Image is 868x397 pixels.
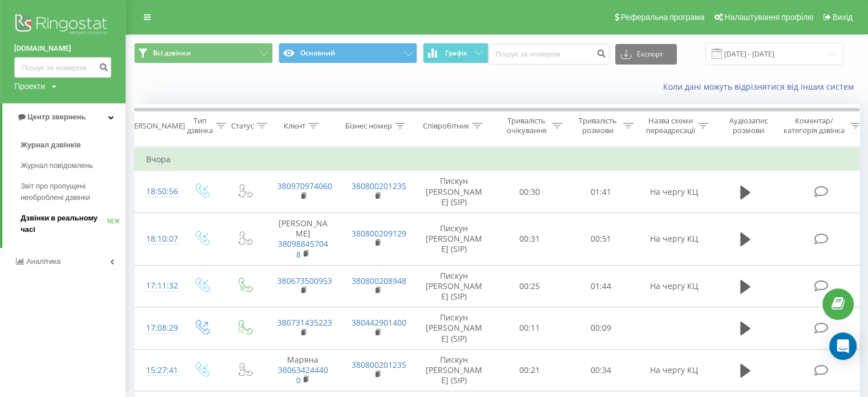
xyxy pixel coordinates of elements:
[127,121,185,131] div: [PERSON_NAME]
[494,349,566,391] td: 00:21
[488,44,609,65] input: Пошук за номером
[231,121,254,131] div: Статус
[637,265,711,307] td: На чергу КЦ
[423,43,488,63] button: Графік
[21,155,126,176] a: Журнал повідомлень
[829,332,857,360] div: Open Intercom Messenger
[566,349,637,391] td: 00:34
[277,181,332,191] a: 380970974060
[352,181,406,191] a: 380800201235
[278,364,328,386] a: 380634244400
[277,317,332,328] a: 380731435223
[445,49,467,57] span: Графік
[566,171,637,213] td: 01:41
[646,116,695,135] div: Назва схеми переадресації
[278,238,328,259] a: 380988457048
[134,43,273,63] button: Всі дзвінки
[21,176,126,208] a: Звіт про пропущені необроблені дзвінки
[14,43,111,54] a: [DOMAIN_NAME]
[187,116,213,135] div: Тип дзвінка
[14,81,45,92] div: Проекти
[352,228,406,239] a: 380800209129
[21,139,81,151] span: Журнал дзвінків
[615,44,677,65] button: Експорт
[21,160,93,171] span: Журнал повідомлень
[14,57,111,78] input: Пошук за номером
[27,113,86,121] span: Центр звернень
[414,265,494,307] td: Пискун [PERSON_NAME] (SIP)
[414,307,494,350] td: Пискун [PERSON_NAME] (SIP)
[135,148,865,171] td: Вчора
[494,265,566,307] td: 00:25
[146,359,169,382] div: 15:27:41
[414,349,494,391] td: Пискун [PERSON_NAME] (SIP)
[721,116,776,135] div: Аудіозапис розмови
[494,307,566,350] td: 00:11
[284,121,305,131] div: Клієнт
[494,212,566,265] td: 00:31
[153,49,191,58] span: Всі дзвінки
[621,13,705,22] span: Реферальна програма
[637,349,711,391] td: На чергу КЦ
[14,11,111,40] img: Ringostat logo
[266,212,340,265] td: [PERSON_NAME]
[146,317,169,339] div: 17:08:29
[277,275,332,286] a: 380673500953
[781,116,847,135] div: Коментар/категорія дзвінка
[833,13,853,22] span: Вихід
[663,81,859,92] a: Коли дані можуть відрізнятися вiд інших систем
[637,171,711,213] td: На чергу КЦ
[2,103,126,131] a: Центр звернень
[278,43,417,63] button: Основний
[566,307,637,350] td: 00:09
[146,228,169,250] div: 18:10:07
[504,116,549,135] div: Тривалість очікування
[26,257,60,266] span: Аналiтика
[352,275,406,286] a: 380800208948
[414,171,494,213] td: Пискун [PERSON_NAME] (SIP)
[352,359,406,370] a: 380800201235
[266,349,340,391] td: Маряна
[21,181,120,203] span: Звіт про пропущені необроблені дзвінки
[575,116,620,135] div: Тривалість розмови
[566,212,637,265] td: 00:51
[566,265,637,307] td: 01:44
[637,212,711,265] td: На чергу КЦ
[146,181,169,203] div: 18:50:56
[422,121,469,131] div: Співробітник
[352,317,406,328] a: 380442901400
[21,212,107,235] span: Дзвінки в реальному часі
[724,13,813,22] span: Налаштування профілю
[146,275,169,297] div: 17:11:32
[21,135,126,155] a: Журнал дзвінків
[21,208,126,240] a: Дзвінки в реальному часіNEW
[345,121,392,131] div: Бізнес номер
[414,212,494,265] td: Пискун [PERSON_NAME] (SIP)
[494,171,566,213] td: 00:30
